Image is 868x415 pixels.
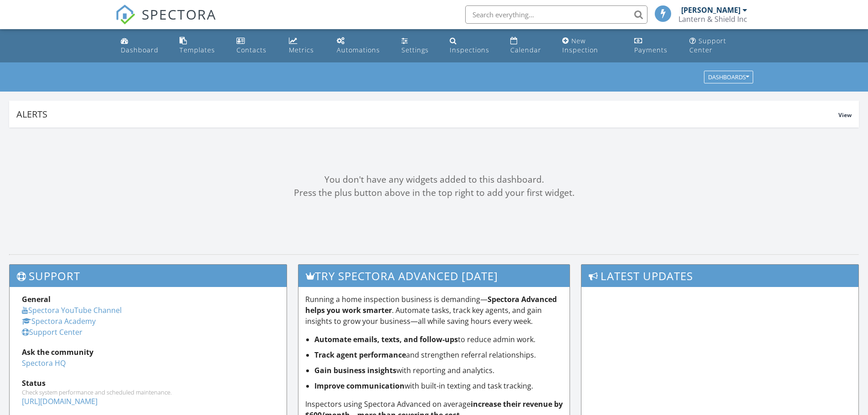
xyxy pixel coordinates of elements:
p: Running a home inspection business is demanding— . Automate tasks, track key agents, and gain ins... [305,294,563,327]
div: Payments [634,46,668,54]
div: Dashboards [708,74,749,81]
h3: Try spectora advanced [DATE] [298,265,570,287]
h3: Latest Updates [581,265,858,287]
div: Templates [180,46,215,54]
div: [PERSON_NAME] [681,5,740,15]
a: Automations (Basic) [333,33,390,59]
a: Support Center [22,327,82,337]
div: Check system performance and scheduled maintenance. [22,389,274,396]
div: Settings [401,46,429,54]
div: Status [22,378,274,389]
li: with reporting and analytics. [314,365,563,376]
div: Inspections [450,46,489,54]
a: Spectora YouTube Channel [22,305,122,315]
strong: Improve communication [314,381,405,391]
div: Ask the community [22,347,274,358]
a: Spectora Academy [22,316,96,326]
strong: General [22,294,51,304]
div: Alerts [16,108,838,120]
div: You don't have any widgets added to this dashboard. [9,173,859,186]
button: Dashboards [704,71,753,84]
strong: Spectora Advanced helps you work smarter [305,294,557,315]
li: with built-in texting and task tracking. [314,380,563,391]
div: Dashboard [121,46,159,54]
li: and strengthen referral relationships. [314,349,563,360]
strong: Automate emails, texts, and follow-ups [314,334,458,344]
a: Support Center [686,33,751,59]
div: Metrics [289,46,314,54]
h3: Support [10,265,287,287]
a: Calendar [507,33,552,59]
a: Inspections [446,33,499,59]
a: Metrics [285,33,326,59]
span: View [838,111,852,119]
a: Dashboard [117,33,169,59]
div: New Inspection [562,36,598,54]
a: SPECTORA [115,12,216,31]
div: Press the plus button above in the top right to add your first widget. [9,186,859,200]
li: to reduce admin work. [314,334,563,345]
img: The Best Home Inspection Software - Spectora [115,5,135,25]
div: Contacts [236,46,267,54]
a: Settings [398,33,439,59]
a: Contacts [233,33,278,59]
a: Spectora HQ [22,358,66,368]
div: Support Center [689,36,726,54]
a: [URL][DOMAIN_NAME] [22,396,98,406]
a: New Inspection [559,33,623,59]
input: Search everything... [465,5,647,24]
div: Automations [337,46,380,54]
strong: Track agent performance [314,350,406,360]
a: Templates [176,33,226,59]
div: Lantern & Shield Inc [678,15,747,24]
span: SPECTORA [142,5,216,24]
strong: Gain business insights [314,365,396,375]
div: Calendar [510,46,541,54]
a: Payments [631,33,678,59]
